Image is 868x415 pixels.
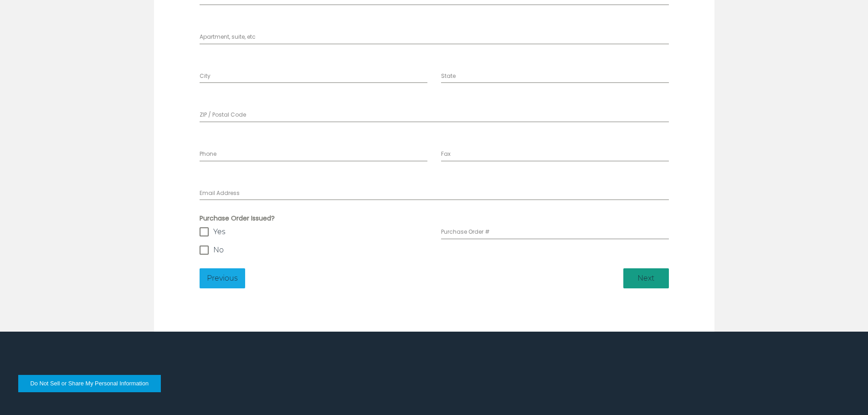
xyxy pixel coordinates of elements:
span: No [213,246,224,255]
span: Purchase Order Issued? [200,214,427,223]
button: Do Not Sell or Share My Personal Information [18,375,161,392]
button: hiddenNext [623,268,669,288]
span: Next [628,273,664,284]
label: Yes [200,227,427,236]
iframe: Chat Widget [822,371,868,415]
span: Previous [204,273,241,284]
span: Yes [213,227,226,236]
label: No [200,246,427,255]
button: hiddenPrevious [200,268,245,288]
